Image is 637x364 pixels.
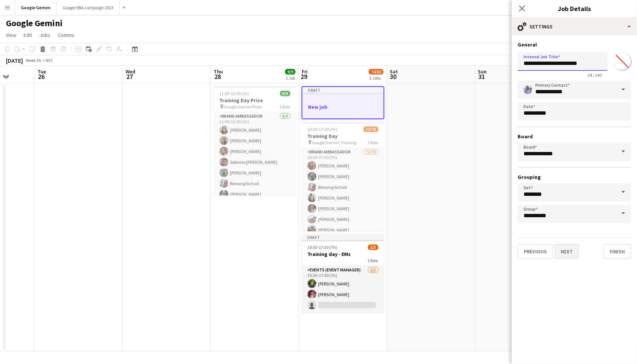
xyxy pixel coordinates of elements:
button: Google Gemini [15,0,57,15]
a: View [3,30,19,40]
span: 26 [36,72,46,81]
div: 1 Job [286,75,295,81]
h3: New job [302,104,384,110]
span: 72/79 [364,126,378,132]
button: Previous [518,244,553,259]
a: Edit [21,30,35,40]
span: View [6,32,16,38]
span: 1 Role [280,104,290,110]
h3: Training day - EMs [302,251,384,257]
span: Sat [390,68,398,75]
span: Week 35 [24,58,43,63]
button: Google SBA campaign 2023 [57,0,120,15]
h3: General [518,41,631,48]
app-job-card: 11:00-12:00 (1h)9/9Training Day Prize Google Gemini Prize1 RoleBrand Ambassador9/911:00-12:00 (1h... [214,86,296,195]
span: Thu [214,68,223,75]
h3: Training Day [302,133,384,139]
span: Fri [302,68,308,75]
div: 3 Jobs [369,75,383,81]
span: 11:00-12:00 (1h) [220,91,249,96]
div: BST [46,58,53,63]
h3: Grouping [518,174,631,180]
span: 10:30-17:30 (7h) [308,126,337,132]
app-job-card: DraftNew job [302,86,384,119]
span: Comms [58,32,74,38]
h3: Job Details [512,4,637,13]
h1: Google Gemini [6,18,63,29]
span: 28 [213,72,223,81]
span: 30 [389,72,398,81]
a: Comms [55,30,77,40]
span: 29 [301,72,308,81]
span: Edit [24,32,32,38]
span: 74/82 [369,69,384,74]
div: Draft [302,234,384,240]
span: 9/9 [280,91,290,96]
span: Tue [38,68,46,75]
span: Jobs [39,32,50,38]
h3: Training Day Prize [214,97,296,104]
div: Draft [302,87,384,93]
h3: Board [518,133,631,140]
app-card-role: Events (Event Manager)2/310:30-17:30 (7h)[PERSON_NAME][PERSON_NAME] [302,266,384,312]
span: Sun [478,68,487,75]
app-job-card: 10:30-17:30 (7h)72/79Training Day Google Gemini Training1 RoleBrand Ambassador72/7910:30-17:30 (7... [302,122,384,231]
span: 9/9 [285,69,295,74]
span: 24 / 140 [582,72,608,78]
button: Finish [603,244,631,259]
app-card-role: Brand Ambassador9/911:00-12:00 (1h)[PERSON_NAME][PERSON_NAME][PERSON_NAME]Sofonies [PERSON_NAME][... [214,112,296,223]
a: Jobs [36,30,53,40]
div: Settings [512,18,637,35]
span: Google Gemini Prize [224,104,262,110]
span: 1 Role [368,258,378,263]
span: Google Gemini Training [312,140,357,145]
span: 27 [125,72,135,81]
button: Next [554,244,579,259]
span: 31 [477,72,487,81]
span: 10:30-17:30 (7h) [308,245,337,250]
span: 1 Role [368,140,378,145]
span: 2/3 [368,245,378,250]
div: [DATE] [6,57,23,64]
app-job-card: Draft10:30-17:30 (7h)2/3Training day - EMs1 RoleEvents (Event Manager)2/310:30-17:30 (7h)[PERSON_... [302,234,384,312]
span: Wed [126,68,135,75]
